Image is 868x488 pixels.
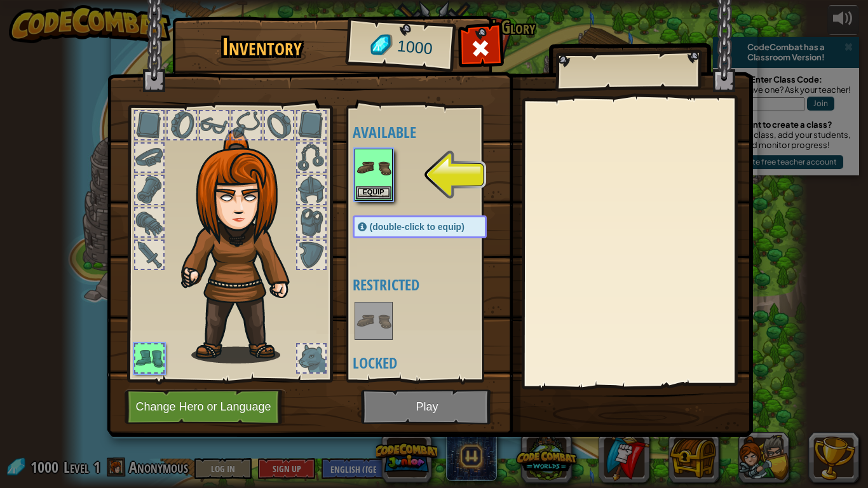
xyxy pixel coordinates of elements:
[356,150,391,186] img: portrait.png
[396,35,433,60] span: 1000
[353,355,512,371] h4: Locked
[353,276,512,293] h4: Restricted
[370,222,465,232] span: (double-click to equip)
[353,124,512,140] h4: Available
[181,34,343,60] h1: Inventory
[356,186,391,200] button: Equip
[125,390,286,424] button: Change Hero or Language
[175,130,312,363] img: hair_f2.png
[356,303,391,339] img: portrait.png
